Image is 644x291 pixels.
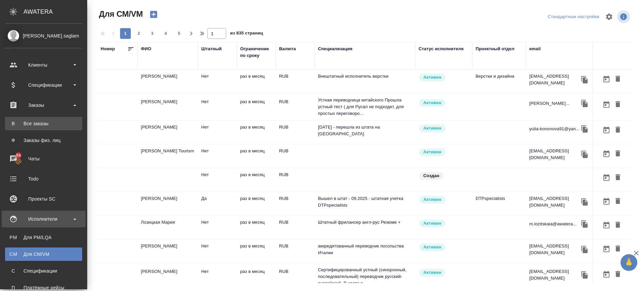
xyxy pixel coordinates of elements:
div: Рядовой исполнитель: назначай с учетом рейтинга [419,195,469,204]
button: Скопировать [580,270,590,280]
a: ФЗаказы физ. лиц [5,134,82,147]
td: раз в месяц [237,192,276,215]
td: раз в месяц [237,216,276,239]
td: [PERSON_NAME] Tourism [138,144,198,168]
td: RUB [276,216,315,239]
td: Нет [198,95,237,119]
button: Открыть календарь загрузки [601,243,612,255]
button: Удалить [612,171,624,184]
td: [PERSON_NAME] [138,70,198,93]
button: Удалить [612,243,624,255]
button: 4 [160,28,171,39]
div: Исполнители [5,214,82,224]
td: RUB [276,70,315,93]
span: Для СМ/VM [97,9,143,19]
span: 4 [160,30,171,37]
p: аккредитованный переводчик посольства Италии [318,243,412,256]
button: Открыть календарь загрузки [601,148,612,160]
div: Рядовой исполнитель: назначай с учетом рейтинга [419,219,469,228]
div: Платёжные рейсы [8,284,79,291]
div: Проектный отдел [476,46,515,52]
span: 94 [12,152,25,159]
div: Валюта [279,46,296,52]
span: Посмотреть информацию [617,10,631,23]
td: Верстки и дизайна [472,70,526,93]
button: 5 [174,28,184,39]
p: Активен [423,149,441,155]
a: ССпецификации [5,264,82,278]
button: Скопировать [580,149,590,159]
div: AWATERA [23,5,87,18]
p: Внештатный исполнитель верстки [318,73,412,80]
div: ФИО [141,46,151,52]
button: Открыть календарь загрузки [601,195,612,208]
span: 5 [174,30,184,37]
td: раз в месяц [237,144,276,168]
td: раз в месяц [237,121,276,144]
button: Скопировать [580,98,590,108]
p: Устная переводчица китайского Прошла устный тест ( для Русал не подходит, для простых переговоро... [318,97,412,117]
div: Проекты SC [5,194,82,204]
button: 🙏 [621,254,637,271]
p: [EMAIL_ADDRESS][DOMAIN_NAME] [529,243,580,256]
button: Открыть календарь загрузки [601,171,612,184]
button: Скопировать [580,197,590,207]
a: 94Чаты [2,150,86,167]
button: Скопировать [580,219,590,229]
button: Открыть календарь загрузки [601,268,612,281]
span: из 835 страниц [230,29,263,39]
td: раз в месяц [237,95,276,119]
td: RUB [276,168,315,192]
div: Клиенты [5,60,82,70]
button: Удалить [612,148,624,160]
td: Нет [198,216,237,239]
button: Удалить [612,195,624,208]
div: split button [546,12,601,22]
span: 3 [147,30,158,37]
td: RUB [276,95,315,119]
div: Заказы [5,100,82,110]
td: [PERSON_NAME] [138,121,198,144]
span: 🙏 [623,256,635,270]
button: Удалить [612,73,624,85]
p: Активен [423,269,441,276]
button: Скопировать [580,244,590,254]
div: Рядовой исполнитель: назначай с учетом рейтинга [419,148,469,157]
p: [EMAIL_ADDRESS][DOMAIN_NAME] [529,195,580,209]
td: Нет [198,121,237,144]
div: Специализация [318,46,353,52]
a: ВВсе заказы [5,117,82,130]
div: Статус исполнителя [419,46,464,52]
td: [PERSON_NAME] [138,95,198,119]
td: раз в месяц [237,168,276,192]
div: Чаты [5,154,82,164]
p: Активен [423,74,441,81]
td: Нет [198,168,237,192]
button: Скопировать [580,75,590,85]
td: RUB [276,192,315,215]
p: [DATE] - перешла из штата на [GEOGRAPHIC_DATA] [318,124,412,137]
div: Рядовой исполнитель: назначай с учетом рейтинга [419,124,469,133]
div: email [529,46,541,52]
td: DTPspecialists [472,192,526,215]
div: Рядовой исполнитель: назначай с учетом рейтинга [419,73,469,82]
div: Todo [5,174,82,184]
p: Вышел в штат - 09.2025 - штатная учетка DTPspecialists [318,195,412,209]
td: [PERSON_NAME] [138,192,198,215]
div: Заказы физ. лиц [8,137,79,144]
a: PMДля PM/LQA [5,231,82,244]
button: Открыть календарь загрузки [601,219,612,231]
td: раз в месяц [237,265,276,288]
button: Удалить [612,98,624,111]
td: RUB [276,239,315,263]
p: Сертифицированный устный (синхронный, последовательный) переводчик русский-английский. В части с... [318,267,412,287]
div: Рядовой исполнитель: назначай с учетом рейтинга [419,243,469,252]
div: [PERSON_NAME].saglam [5,32,82,40]
span: 2 [133,30,144,37]
td: раз в месяц [237,70,276,93]
button: Удалить [612,268,624,281]
p: Активен [423,220,441,227]
td: RUB [276,144,315,168]
td: Да [198,192,237,215]
p: Создан [423,172,439,179]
